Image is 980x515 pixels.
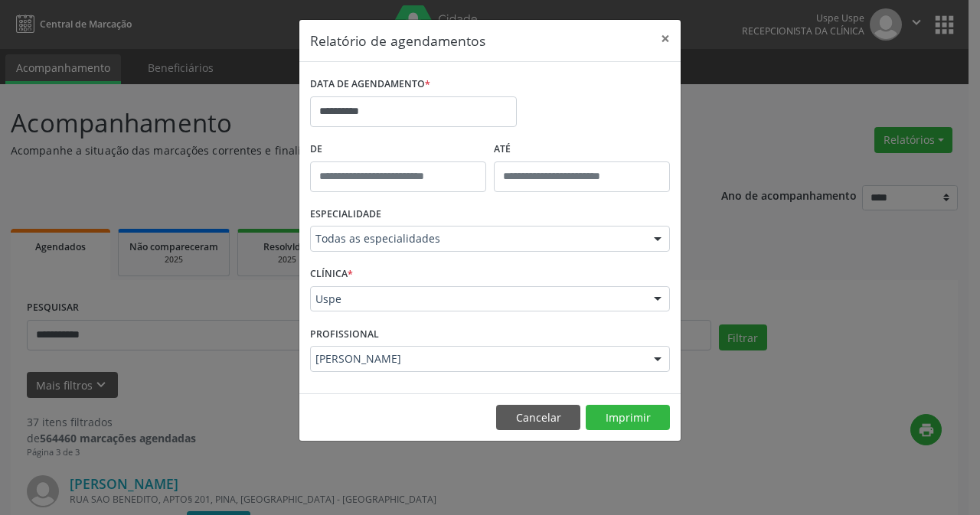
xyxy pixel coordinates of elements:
[315,351,639,367] span: [PERSON_NAME]
[586,405,670,431] button: Imprimir
[315,292,639,307] span: Uspe
[650,20,681,57] button: Close
[315,231,639,246] span: Todas as especialidades
[494,138,670,161] label: ATÉ
[310,203,381,227] label: ESPECIALIDADE
[496,405,580,431] button: Cancelar
[310,31,485,51] h5: Relatório de agendamentos
[310,73,430,96] label: DATA DE AGENDAMENTO
[310,262,353,286] label: CLÍNICA
[310,138,486,161] label: De
[310,322,379,346] label: PROFISSIONAL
